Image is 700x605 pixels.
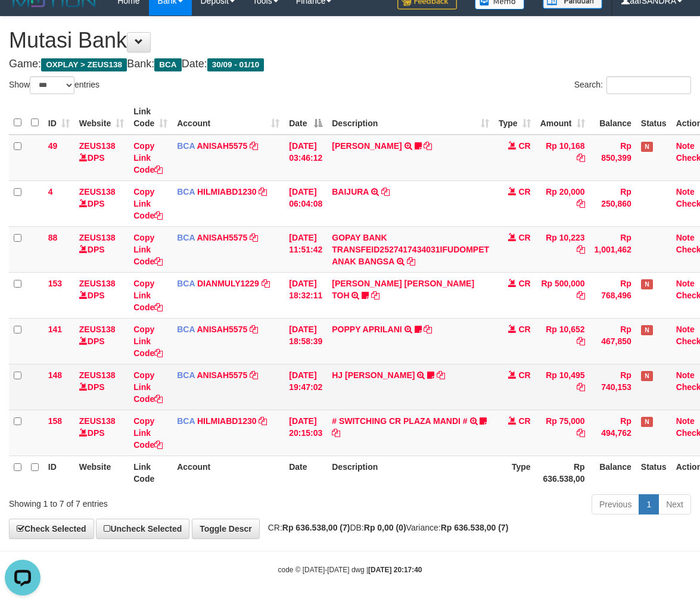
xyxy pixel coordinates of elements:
th: Status [636,456,671,489]
a: Copy POPPY APRILANI to clipboard [424,325,432,334]
a: Copy BAIJURA to clipboard [381,187,390,197]
a: Uncheck Selected [96,519,189,539]
span: CR [518,416,530,426]
a: ZEUS138 [79,141,116,151]
span: BCA [177,141,195,151]
th: Type [494,456,536,489]
a: Copy Rp 75,000 to clipboard [577,428,585,438]
input: Search: [606,76,691,94]
a: DIANMULY1229 [197,279,259,288]
a: [PERSON_NAME] [PERSON_NAME] TOH [332,279,474,300]
span: BCA [177,416,195,426]
a: Copy HILMIABD1230 to clipboard [259,187,267,197]
td: Rp 10,652 [536,318,590,364]
span: 49 [48,141,58,151]
a: Copy Link Code [133,279,163,312]
span: CR [518,187,530,197]
span: 88 [48,233,58,242]
a: ANISAH5575 [197,325,247,334]
a: HILMIABD1230 [197,187,257,197]
a: HILMIABD1230 [197,416,257,426]
a: Next [658,494,691,514]
td: [DATE] 03:46:12 [284,135,327,181]
td: Rp 20,000 [536,180,590,226]
a: Note [676,141,695,151]
th: Balance [590,101,636,135]
a: Copy Rp 10,168 to clipboard [577,153,585,163]
span: CR [518,141,530,151]
th: Description [327,456,494,489]
td: [DATE] 11:51:42 [284,226,327,272]
span: CR [518,233,530,242]
a: Note [676,279,695,288]
th: Description: activate to sort column ascending [327,101,494,135]
td: Rp 10,495 [536,364,590,410]
td: DPS [74,410,129,456]
h1: Mutasi Bank [9,29,691,52]
label: Show entries [9,76,99,94]
span: CR: DB: Variance: [262,523,509,532]
th: Account [172,456,284,489]
a: # SWITCHING CR PLAZA MANDI # [332,416,467,426]
a: Previous [592,494,639,514]
a: Copy DIANMULY1229 to clipboard [262,279,270,288]
a: HJ [PERSON_NAME] [332,370,415,380]
small: code © [DATE]-[DATE] dwg | [278,566,422,574]
span: CR [518,279,530,288]
span: CR [518,325,530,334]
th: Rp 636.538,00 [536,456,590,489]
strong: Rp 0,00 (0) [364,523,406,532]
th: Type: activate to sort column ascending [494,101,536,135]
th: Link Code [129,456,172,489]
td: [DATE] 19:47:02 [284,364,327,410]
span: 158 [48,416,62,426]
a: Copy Rp 20,000 to clipboard [577,199,585,208]
a: ZEUS138 [79,187,116,197]
a: Copy # SWITCHING CR PLAZA MANDI # to clipboard [332,428,340,438]
td: [DATE] 18:58:39 [284,318,327,364]
span: 148 [48,370,62,380]
a: BAIJURA [332,187,369,197]
a: Copy Link Code [133,233,163,266]
span: Has Note [641,371,653,381]
strong: Rp 636.538,00 (7) [441,523,509,532]
a: POPPY APRILANI [332,325,402,334]
span: Has Note [641,417,653,427]
a: Copy ANISAH5575 to clipboard [250,325,258,334]
a: Note [676,187,695,197]
select: Showentries [30,76,74,94]
span: 153 [48,279,62,288]
a: Check Selected [9,519,94,539]
button: Open LiveChat chat widget [5,5,41,40]
td: DPS [74,364,129,410]
a: Note [676,325,695,334]
td: Rp 467,850 [590,318,636,364]
span: 141 [48,325,62,334]
th: Date [284,456,327,489]
a: Copy HILMIABD1230 to clipboard [259,416,267,426]
h4: Game: Bank: Date: [9,58,691,70]
th: Amount: activate to sort column ascending [536,101,590,135]
a: GOPAY BANK TRANSFEID2527417434031IFUDOMPET ANAK BANGSA [332,233,489,266]
td: Rp 250,860 [590,180,636,226]
td: Rp 494,762 [590,410,636,456]
a: ZEUS138 [79,416,116,426]
a: ZEUS138 [79,279,116,288]
td: Rp 75,000 [536,410,590,456]
th: Link Code: activate to sort column ascending [129,101,172,135]
a: Note [676,233,695,242]
a: Copy Rp 10,223 to clipboard [577,245,585,254]
a: ZEUS138 [79,233,116,242]
a: Copy ANISAH5575 to clipboard [250,141,258,151]
a: 1 [639,494,659,514]
strong: [DATE] 20:17:40 [368,566,422,574]
a: ANISAH5575 [197,370,247,380]
a: Copy HJ YUMI MUTIAH to clipboard [437,370,445,380]
a: Copy Link Code [133,141,163,174]
th: Account: activate to sort column ascending [172,101,284,135]
a: Copy INA PAUJANAH to clipboard [424,141,432,151]
a: Copy ANISAH5575 to clipboard [250,233,258,242]
th: ID [43,456,74,489]
span: BCA [154,58,181,71]
div: Showing 1 to 7 of 7 entries [9,493,283,510]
